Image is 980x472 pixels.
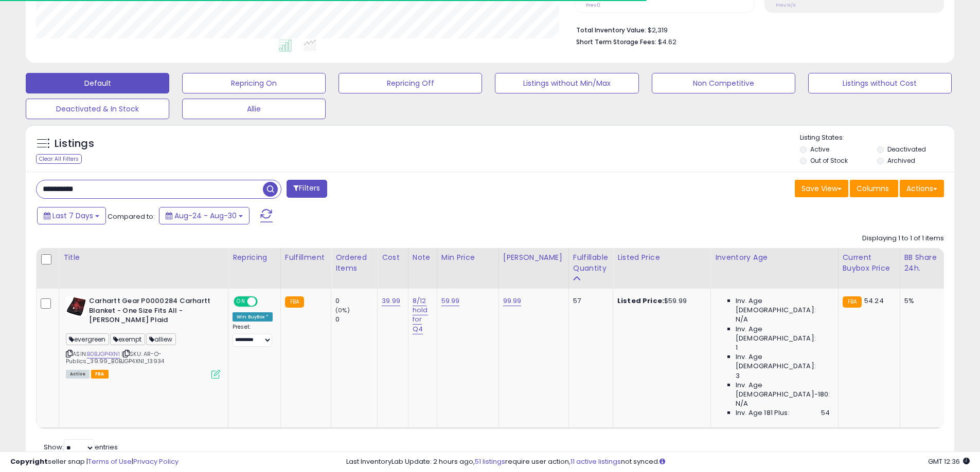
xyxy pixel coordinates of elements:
div: Inventory Age [715,252,833,263]
span: Inv. Age [DEMOGRAPHIC_DATA]-180: [736,381,830,399]
div: Last InventoryLab Update: 2 hours ago, require user action, not synced. [346,457,970,467]
a: 8/12 hold for Q4 [413,296,428,334]
div: Cost [382,252,404,263]
button: Listings without Min/Max [495,73,638,93]
span: FBA [91,370,109,379]
p: Listing States: [800,133,954,143]
button: Filters [287,180,327,198]
div: Win BuyBox * [233,312,273,322]
div: Preset: [233,324,273,347]
span: N/A [736,399,748,408]
label: Archived [887,156,915,165]
div: ASIN: [66,296,220,377]
div: Displaying 1 to 1 of 1 items [862,234,944,243]
span: N/A [736,315,748,324]
div: seller snap | | [10,457,179,467]
div: $59.99 [617,296,703,306]
label: Out of Stock [810,156,848,165]
span: All listings currently available for purchase on Amazon [66,370,90,379]
small: (0%) [335,306,350,314]
button: Repricing On [182,73,326,93]
button: Non Competitive [652,73,795,93]
a: B0BJGP4XN1 [87,350,120,358]
a: 51 listings [475,457,505,466]
div: Min Price [441,252,494,263]
a: 99.99 [503,296,522,306]
span: alliew [146,333,176,345]
label: Deactivated [887,145,926,154]
span: Compared to: [108,212,155,221]
label: Active [810,145,829,154]
button: Deactivated & In Stock [26,99,169,119]
span: Inv. Age [DEMOGRAPHIC_DATA]: [736,296,830,315]
a: Terms of Use [88,457,132,466]
div: Fulfillment [285,252,327,263]
span: | SKU: AR-O-Publics_39.99_B0BJGP4XN1_13934 [66,350,164,365]
div: BB Share 24h. [904,252,942,274]
small: Prev: 0 [586,2,600,8]
span: 2025-09-8 12:36 GMT [928,457,970,466]
div: Current Buybox Price [843,252,896,274]
div: Note [413,252,433,263]
div: Title [63,252,224,263]
span: Inv. Age [DEMOGRAPHIC_DATA]: [736,325,830,343]
span: Aug-24 - Aug-30 [174,211,237,221]
div: 0 [335,315,377,324]
span: 54.24 [864,296,884,306]
span: Last 7 Days [52,211,93,221]
button: Actions [900,180,944,197]
h5: Listings [55,137,94,151]
button: Allie [182,99,326,119]
div: 0 [335,296,377,306]
a: 11 active listings [571,457,621,466]
b: Total Inventory Value: [576,26,646,34]
div: 57 [573,296,605,306]
button: Listings without Cost [808,73,952,93]
button: Aug-24 - Aug-30 [159,207,250,224]
span: evergreen [66,333,109,345]
span: 54 [821,408,830,418]
button: Save View [795,180,848,197]
a: 39.99 [382,296,400,306]
div: Fulfillable Quantity [573,252,609,274]
div: Listed Price [617,252,706,263]
span: Inv. Age 181 Plus: [736,408,790,418]
div: 5% [904,296,938,306]
div: Repricing [233,252,276,263]
button: Last 7 Days [37,207,106,224]
div: Ordered Items [335,252,373,274]
small: FBA [843,296,862,308]
small: Prev: N/A [776,2,796,8]
button: Default [26,73,169,93]
span: 3 [736,371,740,381]
a: Privacy Policy [133,457,179,466]
span: Columns [857,183,889,194]
strong: Copyright [10,457,48,466]
span: Inv. Age [DEMOGRAPHIC_DATA]: [736,352,830,371]
div: [PERSON_NAME] [503,252,564,263]
b: Short Term Storage Fees: [576,37,656,46]
span: Show: entries [44,442,118,452]
span: ON [235,297,247,306]
button: Repricing Off [338,73,482,93]
span: 1 [736,343,738,352]
b: Listed Price: [617,296,664,306]
button: Columns [850,180,898,197]
div: Clear All Filters [36,154,82,164]
small: FBA [285,296,304,308]
b: Carhartt Gear P0000284 Carhartt Blanket - One Size Fits All - [PERSON_NAME] Plaid [89,296,214,328]
li: $2,319 [576,23,936,35]
span: OFF [256,297,273,306]
span: exempt [110,333,145,345]
img: 41ulCDZCPlL._SL40_.jpg [66,296,86,317]
span: $4.62 [658,37,676,47]
a: 59.99 [441,296,460,306]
